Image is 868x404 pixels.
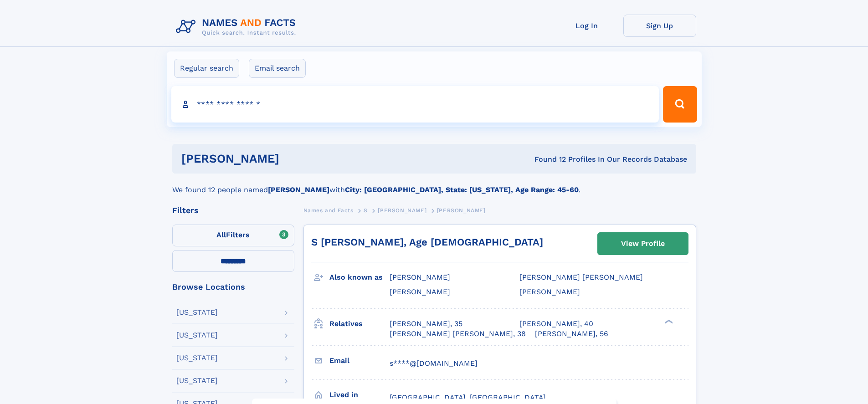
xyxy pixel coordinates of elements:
[172,15,303,39] img: Logo Names and Facts
[378,205,426,216] a: [PERSON_NAME]
[176,377,218,384] div: [US_STATE]
[390,393,546,402] span: [GEOGRAPHIC_DATA], [GEOGRAPHIC_DATA]
[176,354,218,362] div: [US_STATE]
[172,174,696,195] div: We found 12 people named with .
[519,273,643,281] span: [PERSON_NAME] [PERSON_NAME]
[329,387,390,403] h3: Lived in
[172,283,294,291] div: Browse Locations
[598,233,688,255] a: View Profile
[171,86,659,123] input: search input
[303,205,354,216] a: Names and Facts
[407,154,687,164] div: Found 12 Profiles In Our Records Database
[535,329,608,339] a: [PERSON_NAME], 56
[519,287,580,296] span: [PERSON_NAME]
[364,207,368,214] span: S
[172,206,294,215] div: Filters
[390,329,526,339] a: [PERSON_NAME] [PERSON_NAME], 38
[329,270,390,285] h3: Also known as
[174,59,239,78] label: Regular search
[216,230,226,239] span: All
[390,287,450,296] span: [PERSON_NAME]
[176,309,218,316] div: [US_STATE]
[663,86,697,123] button: Search Button
[550,15,623,37] a: Log In
[249,59,306,78] label: Email search
[345,185,579,194] b: City: [GEOGRAPHIC_DATA], State: [US_STATE], Age Range: 45-60
[621,233,665,254] div: View Profile
[519,319,593,329] a: [PERSON_NAME], 40
[329,316,390,332] h3: Relatives
[663,318,673,324] div: ❯
[268,185,329,194] b: [PERSON_NAME]
[311,236,543,248] a: S [PERSON_NAME], Age [DEMOGRAPHIC_DATA]
[329,353,390,368] h3: Email
[623,15,696,37] a: Sign Up
[172,225,294,246] label: Filters
[437,207,486,214] span: [PERSON_NAME]
[390,319,462,329] a: [PERSON_NAME], 35
[390,273,450,281] span: [PERSON_NAME]
[181,153,407,164] h1: [PERSON_NAME]
[176,332,218,339] div: [US_STATE]
[378,207,426,214] span: [PERSON_NAME]
[364,205,368,216] a: S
